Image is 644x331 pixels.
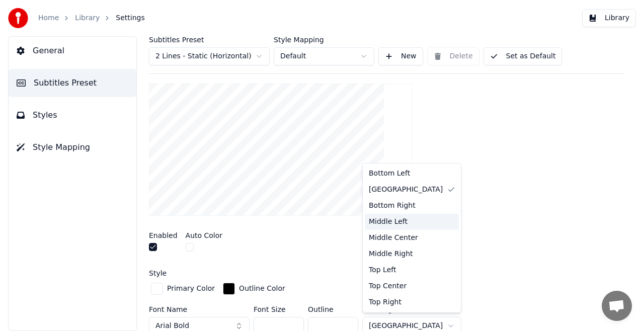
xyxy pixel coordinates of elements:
[369,249,413,259] span: Middle Right
[369,217,408,227] span: Middle Left
[369,201,416,211] span: Bottom Right
[369,185,443,195] span: [GEOGRAPHIC_DATA]
[369,281,407,291] span: Top Center
[369,297,401,307] span: Top Right
[369,233,418,243] span: Middle Center
[369,169,410,179] span: Bottom Left
[369,265,396,275] span: Top Left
